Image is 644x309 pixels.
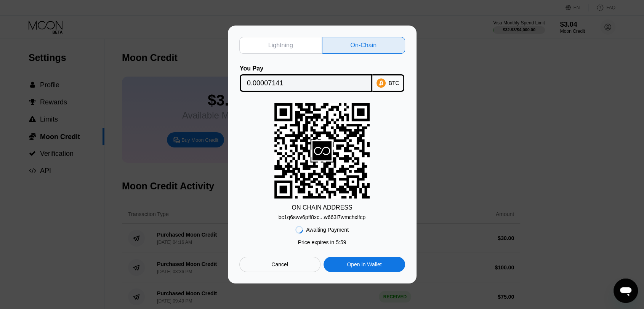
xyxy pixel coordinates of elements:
div: On-Chain [351,42,376,49]
div: bc1q6swv6pff8xc...w663l7wmchxlfcp [279,211,366,220]
div: You PayBTC [239,65,405,92]
div: bc1q6swv6pff8xc...w663l7wmchxlfcp [279,214,366,220]
div: Lightning [239,37,322,54]
span: 5 : 59 [336,239,346,245]
div: Open in Wallet [324,257,405,272]
div: ON CHAIN ADDRESS [292,204,352,211]
div: BTC [389,80,399,86]
div: Awaiting Payment [306,227,349,233]
div: Cancel [239,257,320,272]
div: Cancel [271,261,288,268]
div: On-Chain [322,37,405,54]
div: Open in Wallet [347,261,381,268]
iframe: Button to launch messaging window [614,279,638,303]
div: Price expires in [298,239,346,245]
div: You Pay [240,65,372,72]
div: Lightning [268,42,293,49]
